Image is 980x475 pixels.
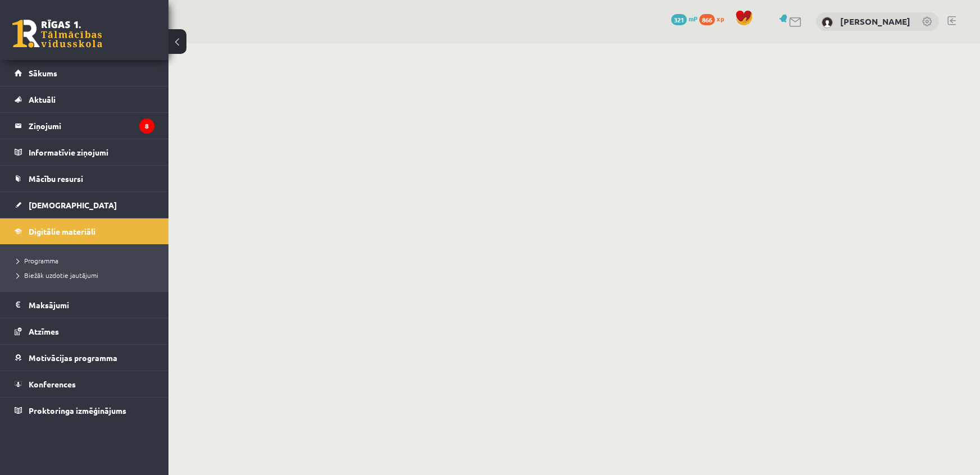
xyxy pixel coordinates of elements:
a: Sākums [15,60,154,86]
a: [PERSON_NAME] [840,16,910,27]
span: Programma [17,256,58,265]
span: mP [689,14,698,23]
legend: Ziņojumi [29,113,154,139]
span: Mācību resursi [29,173,83,184]
a: Informatīvie ziņojumi [15,139,154,165]
legend: Informatīvie ziņojumi [29,139,154,165]
a: Motivācijas programma [15,345,154,371]
i: 8 [139,118,154,134]
span: Digitālie materiāli [29,226,95,236]
a: Mācību resursi [15,166,154,191]
span: Sākums [29,68,57,78]
a: Proktoringa izmēģinājums [15,398,154,423]
legend: Maksājumi [29,292,154,318]
span: Aktuāli [29,94,56,104]
span: Atzīmes [29,326,59,336]
span: Biežāk uzdotie jautājumi [17,271,98,280]
span: Motivācijas programma [29,353,117,363]
a: Ziņojumi8 [15,113,154,139]
a: Atzīmes [15,318,154,344]
span: Konferences [29,379,76,389]
a: 321 mP [671,14,698,23]
a: Rīgas 1. Tālmācības vidusskola [12,20,102,48]
span: xp [717,14,724,23]
a: Aktuāli [15,86,154,112]
a: Maksājumi [15,292,154,318]
a: Digitālie materiāli [15,218,154,244]
span: 321 [671,14,687,25]
a: 866 xp [699,14,730,23]
span: 866 [699,14,715,25]
a: Konferences [15,371,154,397]
a: [DEMOGRAPHIC_DATA] [15,192,154,218]
span: [DEMOGRAPHIC_DATA] [29,200,117,210]
span: Proktoringa izmēģinājums [29,405,126,415]
a: Programma [17,255,157,266]
img: Nellija Saulīte [822,17,833,28]
a: Biežāk uzdotie jautājumi [17,270,157,280]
